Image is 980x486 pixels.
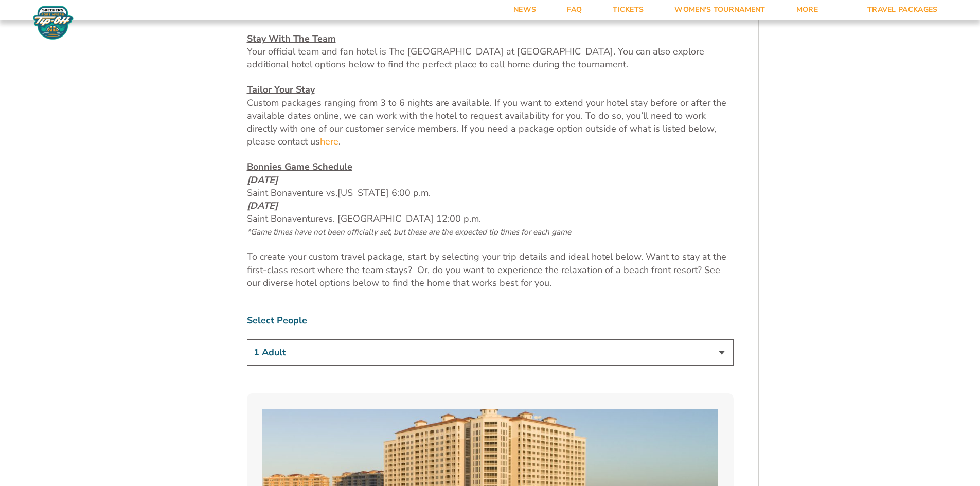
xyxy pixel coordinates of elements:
[247,32,336,45] u: Stay With The Team
[247,250,734,290] p: To create your custom travel package, start by selecting your trip details and ideal hotel below....
[247,314,734,327] label: Select People
[247,83,315,96] u: Tailor Your Stay
[247,83,734,148] p: Custom packages ranging from 3 to 6 nights are available. If you want to extend your hotel stay b...
[247,174,278,186] em: [DATE]
[247,200,278,212] em: [DATE]
[324,212,335,225] span: vs.
[320,135,338,148] a: here
[247,32,734,71] p: Your official team and fan hotel is The [GEOGRAPHIC_DATA] at [GEOGRAPHIC_DATA]. You can also expl...
[337,187,431,199] span: [US_STATE] 6:00 p.m.
[247,160,352,173] u: Bonnies Game Schedule
[247,212,571,238] span: [GEOGRAPHIC_DATA] 12:00 p.m.
[326,187,337,199] span: vs.
[31,5,76,40] img: Fort Myers Tip-Off
[247,227,571,237] span: *Game times have not been officially set, but these are the expected tip times for each game
[247,160,734,238] p: Saint Bonaventure Saint Bonaventure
